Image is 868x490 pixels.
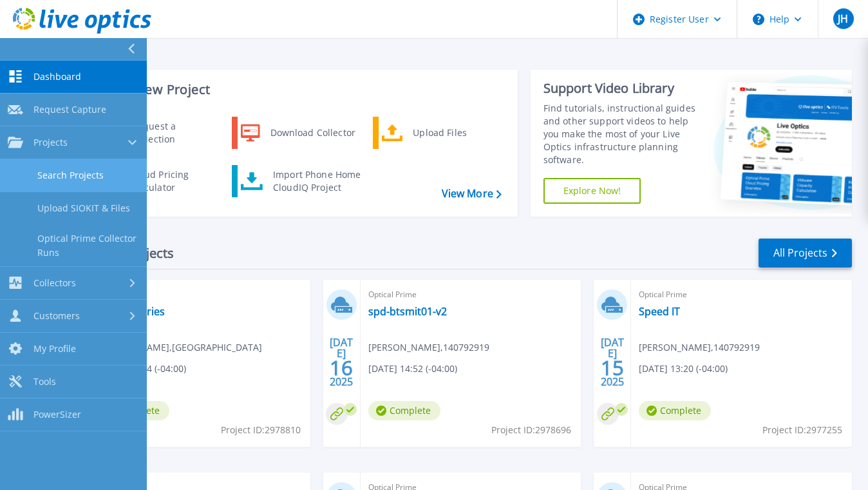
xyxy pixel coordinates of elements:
a: Request a Collection [91,117,223,149]
span: 15 [601,362,624,373]
span: [DATE] 13:20 (-04:00) [639,362,728,376]
span: My Profile [33,343,76,355]
a: spd-btsmit01-v2 [368,305,447,318]
span: Optical Prime [368,288,574,302]
div: [DATE] 2025 [600,338,625,386]
span: Dashboard [33,71,81,83]
div: Download Collector [264,120,361,146]
div: Import Phone Home CloudIQ Project [267,168,367,194]
div: Support Video Library [543,80,703,97]
a: Explore Now! [543,178,641,204]
a: Speed IT [639,305,680,318]
a: All Projects [759,239,852,268]
span: Projects [33,137,68,148]
a: Cloud Pricing Calculator [91,165,223,197]
span: [PERSON_NAME] , 140792919 [368,340,489,355]
div: [DATE] 2025 [329,338,354,386]
h3: Start a New Project [91,83,501,97]
a: Upload Files [373,117,505,149]
span: Tools [33,376,56,387]
span: Complete [639,401,711,420]
div: Find tutorials, instructional guides and other support videos to help you make the most of your L... [543,102,703,166]
a: View More [442,188,502,200]
span: Project ID: 2978810 [221,423,301,437]
span: Optical Prime [639,288,844,302]
span: PowerSizer [33,409,81,420]
div: Request a Collection [126,120,220,146]
a: Download Collector [232,117,364,149]
span: Project ID: 2977255 [762,423,842,437]
span: [PERSON_NAME] , 140792919 [639,340,760,355]
span: Complete [368,401,440,420]
span: Customers [33,310,80,322]
div: Upload Files [406,120,502,146]
span: [DATE] 14:52 (-04:00) [368,362,457,376]
div: Cloud Pricing Calculator [124,168,220,194]
span: [PERSON_NAME] , [GEOGRAPHIC_DATA] [97,340,262,355]
span: Request Capture [33,104,106,115]
span: Optical Prime [97,288,303,302]
span: Collectors [33,277,76,289]
span: JH [838,14,848,24]
span: Project ID: 2978696 [491,423,571,437]
span: 16 [330,362,353,373]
